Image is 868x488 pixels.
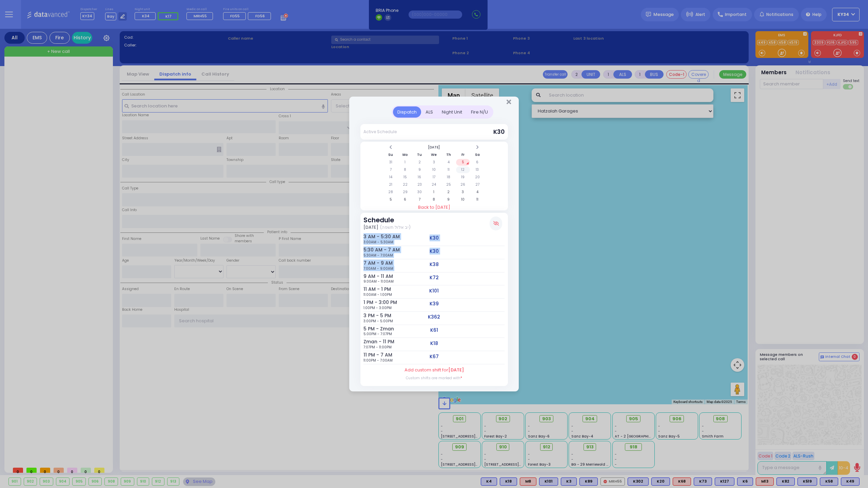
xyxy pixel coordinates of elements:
[363,352,382,358] h6: 11 PM - 7 AM
[363,326,382,332] h6: 5 PM - Zman
[398,144,470,151] th: Select Month
[363,358,393,363] span: 11:00PM - 7:00AM
[441,166,455,173] td: 11
[384,189,398,196] td: 28
[398,181,412,188] td: 22
[427,159,441,166] td: 3
[363,279,394,284] span: 9:00AM - 11:00AM
[441,151,455,158] th: Th
[363,305,392,310] span: 1:00PM - 3:00PM
[363,331,392,337] span: 5:00PM - 7:07PM
[428,314,440,320] h5: K362
[421,106,437,118] div: ALS
[363,273,382,279] h6: 9 AM - 11 AM
[413,151,427,158] th: Tu
[413,189,427,196] td: 30
[471,189,485,196] td: 4
[430,327,438,333] h5: K61
[467,106,492,118] div: Fire N/U
[441,196,455,203] td: 9
[360,204,508,211] a: Back to [DATE]
[405,367,464,373] label: Add custom shift for
[493,128,505,136] span: K30
[471,166,485,173] td: 13
[363,266,393,271] span: 7:00AM - 9:00AM
[398,166,412,173] td: 8
[456,151,470,158] th: Fr
[384,151,398,158] th: Su
[363,129,397,135] div: Active Schedule
[456,166,470,173] td: 12
[441,159,455,166] td: 4
[456,189,470,196] td: 3
[398,174,412,181] td: 15
[363,300,382,305] h6: 1 PM - 3:00 PM
[456,181,470,188] td: 26
[363,339,382,345] h6: Zman - 11 PM
[471,174,485,181] td: 20
[427,196,441,203] td: 8
[471,151,485,158] th: Sa
[363,224,378,231] span: [DATE]
[456,174,470,181] td: 19
[363,313,382,319] h6: 3 PM - 5 PM
[430,248,439,254] h5: K30
[398,196,412,203] td: 6
[413,159,427,166] td: 2
[363,286,382,292] h6: 11 AM - 1 PM
[398,151,412,158] th: Mo
[384,166,398,173] td: 7
[413,196,427,203] td: 7
[384,174,398,181] td: 14
[384,181,398,188] td: 21
[398,189,412,196] td: 29
[430,301,439,307] h5: K39
[393,106,421,118] div: Dispatch
[406,375,462,381] label: Custom shifts are marked with
[427,189,441,196] td: 1
[427,174,441,181] td: 17
[437,106,467,118] div: Night Unit
[456,159,470,166] td: 5
[363,319,393,324] span: 3:00PM - 5:00PM
[441,181,455,188] td: 25
[476,145,479,150] span: Next Month
[427,181,441,188] td: 24
[471,196,485,203] td: 11
[471,159,485,166] td: 6
[413,166,427,173] td: 9
[398,159,412,166] td: 1
[427,151,441,158] th: We
[430,354,439,360] h5: K67
[413,174,427,181] td: 16
[441,189,455,196] td: 2
[430,262,439,267] h5: K38
[413,181,427,188] td: 23
[363,260,382,266] h6: 7 AM - 9 AM
[441,174,455,181] td: 18
[384,159,398,166] td: 31
[456,196,470,203] td: 10
[363,240,393,245] span: 3:00AM - 5:30AM
[363,234,382,240] h6: 3 AM - 5:30 AM
[363,292,392,297] span: 11:00AM - 1:00PM
[384,196,398,203] td: 5
[363,345,392,350] span: 7:07PM - 11:00PM
[363,253,393,258] span: 5:30AM - 7:00AM
[427,166,441,173] td: 10
[430,275,439,281] h5: K72
[471,181,485,188] td: 27
[430,341,438,346] h5: K18
[448,367,464,373] span: [DATE]
[380,224,411,231] span: (יב אלול תשפה)
[507,99,511,105] button: Close
[363,216,410,224] h3: Schedule
[429,288,439,294] h5: K101
[389,145,392,150] span: Previous Month
[430,235,439,241] h5: K30
[363,247,382,253] h6: 5:30 AM - 7 AM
